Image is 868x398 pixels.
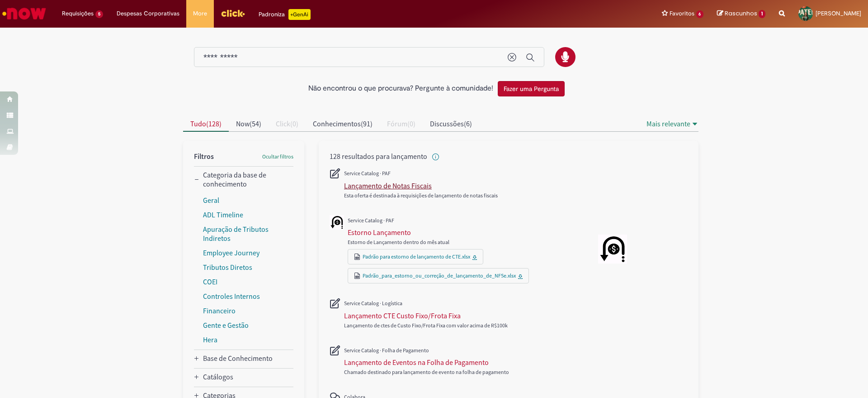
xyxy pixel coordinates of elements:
a: Rascunhos [717,10,765,18]
button: Fazer uma Pergunta [498,81,565,96]
span: Rascunhos [725,9,757,18]
h2: Não encontrou o que procurava? Pergunte à comunidade! [308,85,493,93]
img: click_logo_yellow_360x200.png [221,6,245,20]
span: 1 [759,10,765,18]
p: +GenAi [288,9,311,20]
span: Requisições [62,9,94,18]
div: Padroniza [259,9,311,20]
span: Favoritos [670,9,694,18]
span: More [193,9,207,18]
span: 5 [95,10,103,18]
span: [PERSON_NAME] [816,10,861,17]
span: Despesas Corporativas [117,9,179,18]
span: 6 [696,10,704,18]
img: ServiceNow [1,5,47,23]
